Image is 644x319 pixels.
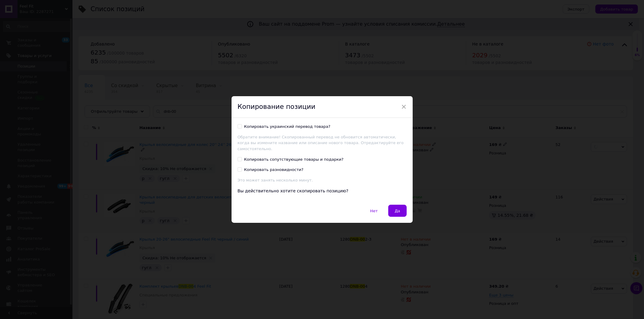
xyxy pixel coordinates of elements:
[370,209,378,213] span: Нет
[238,188,407,194] div: Вы действительно хотите скопировать позицию?
[401,102,407,112] span: ×
[364,205,384,217] button: Нет
[388,205,406,217] button: Да
[238,178,313,182] span: Это может занять несколько минут.
[244,124,331,129] div: Копировать украинский перевод товара?
[238,103,316,110] span: Копирование позиции
[244,157,344,162] div: Копировать сопутствующие товары и подарки?
[238,135,404,151] span: Обратите внимание! Скопированный перевод не обновится автоматически, когда вы измените название и...
[395,209,400,213] span: Да
[244,167,304,172] div: Копировать разновидности?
